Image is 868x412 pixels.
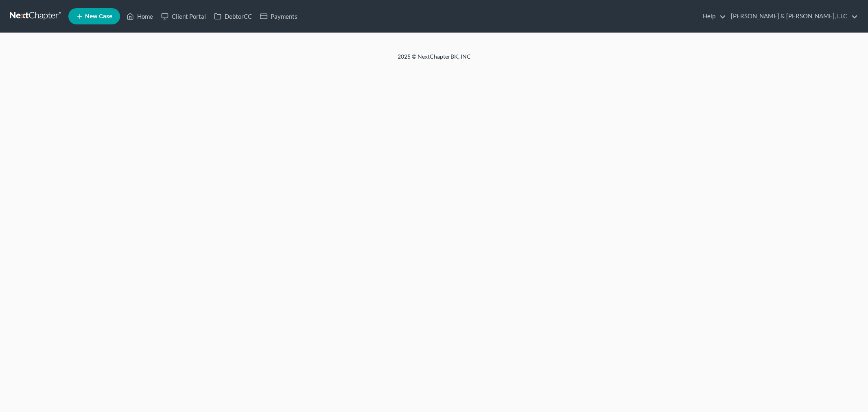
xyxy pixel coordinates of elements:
[210,9,256,24] a: DebtorCC
[68,8,120,24] new-legal-case-button: New Case
[256,9,302,24] a: Payments
[202,53,666,67] div: 2025 © NextChapterBK, INC
[157,9,210,24] a: Client Portal
[699,9,726,24] a: Help
[122,9,157,24] a: Home
[727,9,858,24] a: [PERSON_NAME] & [PERSON_NAME], LLC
